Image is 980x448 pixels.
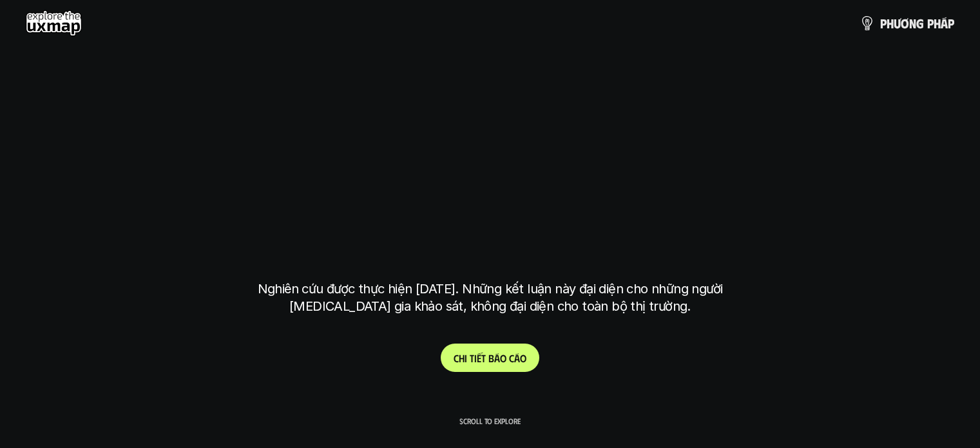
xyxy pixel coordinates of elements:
span: c [509,352,514,364]
span: h [459,352,465,364]
span: p [948,16,954,30]
span: b [488,352,494,364]
span: o [500,352,506,364]
span: i [474,352,477,364]
span: i [465,352,467,364]
span: n [909,16,916,30]
span: p [927,16,934,30]
span: h [887,16,894,30]
span: h [934,16,941,30]
span: á [941,16,948,30]
a: Chitiếtbáocáo [441,344,539,372]
span: ơ [901,16,909,30]
span: t [481,352,486,364]
span: o [520,352,526,364]
span: ế [477,352,481,364]
h6: Kết quả nghiên cứu [446,64,544,79]
a: phươngpháp [860,10,954,36]
span: á [494,352,500,364]
h1: tại [GEOGRAPHIC_DATA] [260,198,720,252]
span: t [470,352,474,364]
span: C [454,352,459,364]
span: á [514,352,520,364]
span: p [880,16,887,30]
span: g [916,16,924,30]
p: Scroll to explore [459,416,521,425]
h1: phạm vi công việc của [255,96,725,150]
p: Nghiên cứu được thực hiện [DATE]. Những kết luận này đại diện cho những người [MEDICAL_DATA] gia ... [249,280,732,315]
span: ư [894,16,901,30]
